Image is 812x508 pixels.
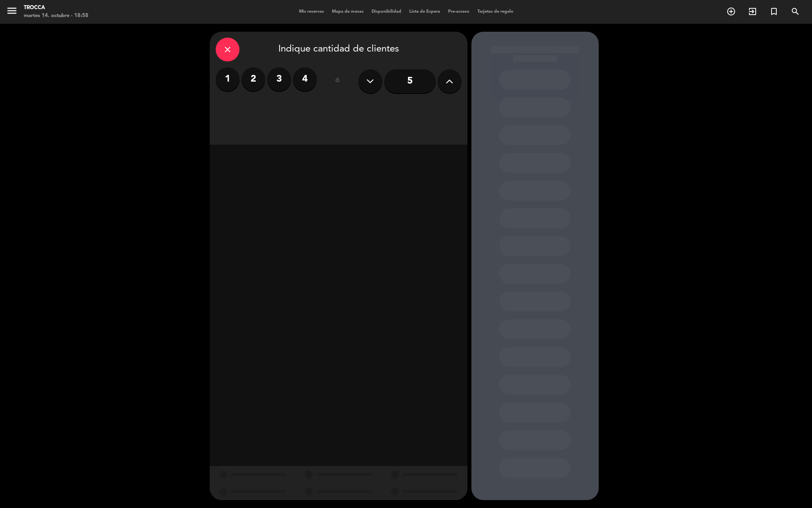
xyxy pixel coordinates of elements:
span: Tarjetas de regalo [473,10,517,14]
span: Lista de Espera [405,10,444,14]
button: menu [6,5,18,19]
div: Indique cantidad de clientes [216,38,462,61]
span: Disponibilidad [368,10,405,14]
i: search [791,7,800,16]
div: martes 14. octubre - 18:58 [24,12,88,20]
label: 3 [267,67,291,91]
label: 1 [216,67,239,91]
div: ó [325,67,350,95]
label: 2 [241,67,265,91]
i: turned_in_not [769,7,779,16]
span: Mapa de mesas [328,10,368,14]
span: Pre-acceso [444,10,473,14]
i: menu [6,5,18,17]
span: Mis reservas [295,10,328,14]
label: 4 [293,67,317,91]
i: close [223,45,232,54]
i: exit_to_app [748,7,757,16]
div: Trocca [24,4,88,12]
i: add_circle_outline [726,7,736,16]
